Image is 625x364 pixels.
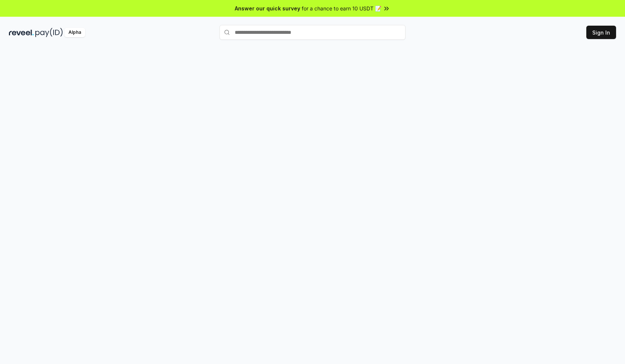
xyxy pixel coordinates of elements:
[64,28,85,37] div: Alpha
[9,28,34,37] img: reveel_dark
[586,26,616,39] button: Sign In
[302,4,381,12] span: for a chance to earn 10 USDT 📝
[35,28,63,37] img: pay_id
[235,4,300,12] span: Answer our quick survey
